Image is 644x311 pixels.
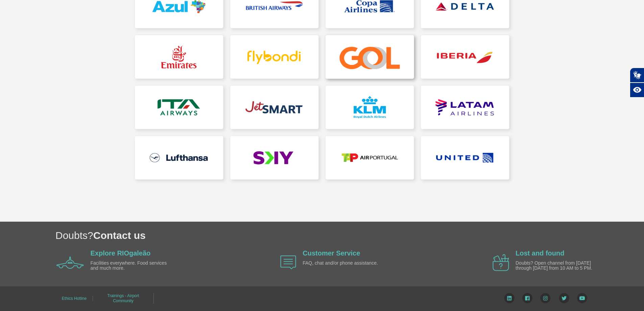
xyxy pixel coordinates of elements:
a: Ethics Hotline [62,294,87,303]
img: LinkedIn [504,293,515,303]
img: Instagram [540,293,551,303]
h1: Doubts? [55,228,644,242]
button: Abrir tradutor de língua de sinais. [630,68,644,83]
p: Facilities everywhere. Food services and much more. [91,261,168,271]
a: Lost and found [516,249,564,257]
img: Twitter [559,293,569,303]
div: Plugin de acessibilidade da Hand Talk. [630,68,644,97]
img: airplane icon [280,256,296,269]
span: Contact us [93,230,146,241]
img: Facebook [522,293,532,303]
img: airplane icon [56,257,84,269]
a: Trainings - Airport Community [107,291,139,306]
a: Explore RIOgaleão [91,249,151,257]
p: FAQ, chat and/or phone assistance. [303,261,380,266]
img: airplane icon [493,254,509,271]
button: Abrir recursos assistivos. [630,83,644,97]
img: YouTube [577,293,587,303]
a: Customer Service [303,249,360,257]
p: Doubts? Open channel from [DATE] through [DATE] from 10 AM to 5 PM. [516,261,593,271]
